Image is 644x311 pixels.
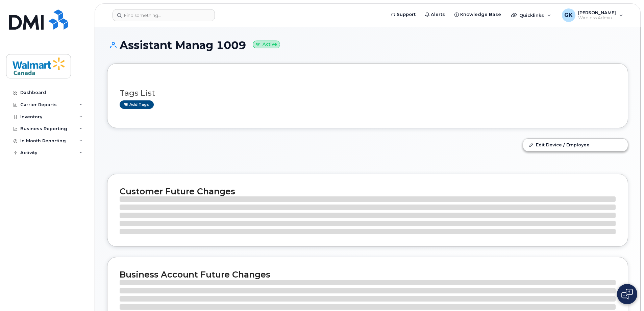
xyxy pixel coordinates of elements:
[120,100,154,109] a: Add tags
[120,269,616,280] h2: Business Account Future Changes
[120,89,616,97] h3: Tags List
[621,289,633,300] img: Open chat
[120,186,616,196] h2: Customer Future Changes
[107,39,628,51] h1: Assistant Manag 1009
[523,139,628,151] a: Edit Device / Employee
[253,41,280,48] small: Active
